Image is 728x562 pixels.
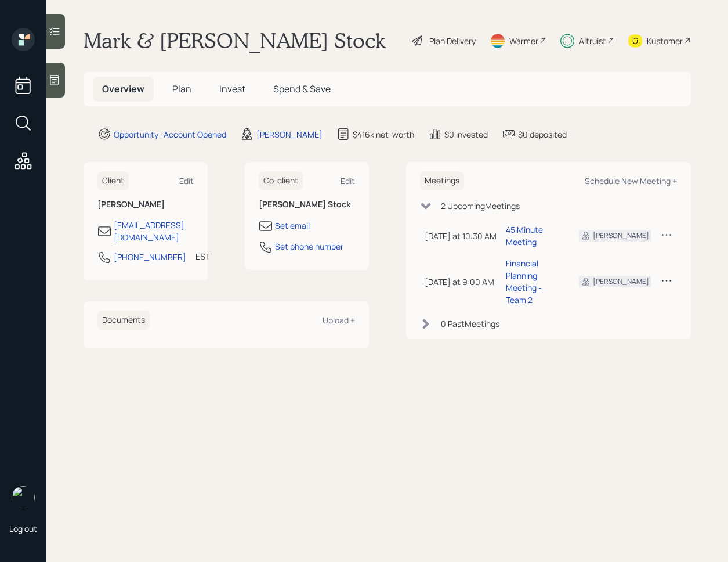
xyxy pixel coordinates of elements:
div: 0 Past Meeting s [441,318,499,330]
div: $0 invested [444,128,488,140]
h6: [PERSON_NAME] [97,200,194,210]
div: $416k net-worth [353,128,414,140]
div: Upload + [323,315,355,326]
div: Log out [9,523,37,534]
div: [DATE] at 9:00 AM [425,276,497,288]
h6: [PERSON_NAME] Stock [259,200,355,210]
div: 2 Upcoming Meeting s [441,200,520,212]
div: Opportunity · Account Opened [114,128,226,140]
h1: Mark & [PERSON_NAME] Stock [84,28,386,53]
h6: Co-client [259,171,303,190]
h6: Documents [97,311,150,330]
span: Plan [172,82,191,95]
div: 45 Minute Meeting [506,224,561,248]
div: $0 deposited [518,128,567,140]
span: Overview [102,82,144,95]
div: [PERSON_NAME] [593,230,649,241]
div: [PHONE_NUMBER] [114,251,186,263]
div: [PERSON_NAME] [593,276,649,287]
img: retirable_logo.png [12,486,35,509]
div: Set email [275,219,310,232]
div: Financial Planning Meeting - Team 2 [506,257,561,306]
h6: Meetings [420,171,464,190]
div: Schedule New Meeting + [585,175,677,186]
span: Spend & Save [273,82,331,95]
div: [DATE] at 10:30 AM [425,230,497,242]
div: Set phone number [275,240,343,253]
div: Plan Delivery [429,35,476,47]
div: [PERSON_NAME] [256,128,323,140]
div: [EMAIL_ADDRESS][DOMAIN_NAME] [114,219,194,243]
span: Invest [219,82,245,95]
div: EST [195,250,210,262]
div: Altruist [579,35,606,47]
div: Kustomer [647,35,683,47]
h6: Client [97,171,129,190]
div: Warmer [509,35,538,47]
div: Edit [341,175,355,186]
div: Edit [179,175,194,186]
